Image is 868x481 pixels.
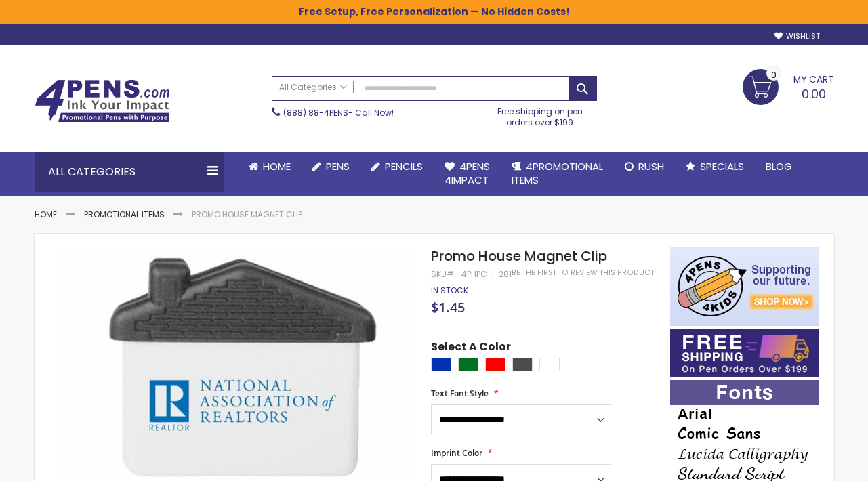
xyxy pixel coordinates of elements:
span: Text Font Style [431,388,489,399]
a: Promotional Items [84,209,165,220]
a: Specials [675,152,755,182]
a: 0.00 0 [743,69,834,103]
a: Blog [755,152,803,182]
img: Free shipping on orders over $199 [670,329,819,377]
span: Home [263,159,291,173]
a: (888) 88-4PENS [283,107,348,119]
span: Specials [700,159,744,173]
a: Home [238,152,302,182]
span: 0.00 [802,85,826,102]
span: 4PROMOTIONAL ITEMS [512,159,603,187]
div: Free shipping on pen orders over $199 [483,101,597,128]
a: Pens [302,152,360,182]
a: Wishlist [774,31,820,41]
a: Home [35,209,57,220]
span: Promo House Magnet Clip [431,247,607,266]
span: Pens [326,159,350,173]
a: Be the first to review this product [512,268,654,278]
span: Blog [766,159,792,173]
a: 4PROMOTIONALITEMS [501,152,614,196]
a: All Categories [272,77,354,99]
div: 4PHPC-I-281 [461,269,512,280]
span: Select A Color [431,339,511,358]
a: Rush [614,152,675,182]
div: Blue [431,358,451,371]
div: White [539,358,560,371]
span: - Call Now! [283,107,394,119]
img: 4Pens Custom Pens and Promotional Products [35,79,170,123]
strong: SKU [431,268,456,280]
div: Availability [431,285,468,296]
span: Rush [638,159,664,173]
a: 4Pens4impact [434,152,501,196]
span: In stock [431,285,468,296]
span: Pencils [385,159,423,173]
a: Pencils [360,152,434,182]
span: Imprint Color [431,447,482,459]
div: All Categories [35,152,224,192]
span: 4Pens 4impact [445,159,490,187]
span: All Categories [279,82,347,93]
li: Promo House Magnet Clip [192,209,302,220]
div: Smoke [512,358,533,371]
span: $1.45 [431,298,465,316]
div: Green [458,358,478,371]
div: Red [485,358,505,371]
img: 4pens 4 kids [670,247,819,326]
span: 0 [771,68,777,81]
